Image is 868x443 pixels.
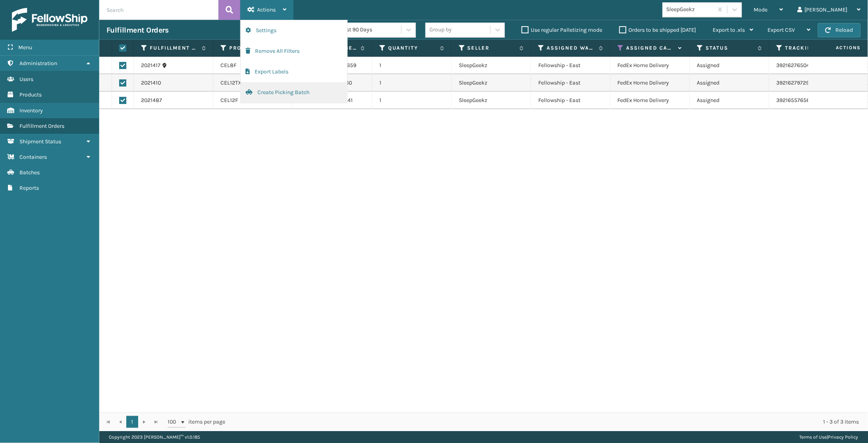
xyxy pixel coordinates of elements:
label: Status [706,44,754,52]
td: SleepGeekz [452,92,531,109]
a: 392162797296 [777,79,813,86]
a: CEL8F [220,62,236,69]
span: Containers [19,154,47,160]
label: Orders to be shipped [DATE] [619,27,696,33]
label: Quantity [388,44,436,52]
p: Copyright 2023 [PERSON_NAME]™ v 1.0.185 [109,431,200,443]
span: Export CSV [768,27,795,33]
span: Menu [18,44,32,51]
button: Remove All Filters [241,41,347,62]
span: Mode [754,6,768,13]
label: Tracking Number [785,44,833,52]
td: Fellowship - East [531,92,611,109]
span: Fulfillment Orders [19,123,64,129]
label: Use regular Palletizing mode [522,27,603,33]
a: CEL12TXL [220,79,244,86]
td: 1 [372,92,452,109]
a: CEL12F [220,97,238,104]
span: Administration [19,60,57,67]
span: Export to .xls [713,27,745,33]
td: FedEx Home Delivery [611,57,690,74]
a: 392165576567 [777,97,813,104]
h3: Fulfillment Orders [106,25,168,35]
button: Export Labels [241,62,347,82]
span: 100 [168,418,180,426]
button: Settings [241,20,347,41]
div: Group by [429,26,452,34]
div: | [800,431,858,443]
div: Last 90 Days [340,26,402,34]
td: Assigned [690,92,769,109]
a: 2021417 [141,62,160,69]
div: 1 - 3 of 3 items [237,418,859,426]
a: 392162765040 [777,62,813,69]
span: Actions [811,41,866,54]
label: Product SKU [229,44,277,52]
td: Fellowship - East [531,74,611,92]
td: FedEx Home Delivery [611,92,690,109]
span: Batches [19,169,40,176]
td: Assigned [690,74,769,92]
label: Fulfillment Order Id [150,44,198,52]
a: Terms of Use [800,434,827,440]
span: Users [19,76,33,83]
span: Reports [19,185,39,191]
span: Products [19,91,42,98]
td: Fellowship - East [531,57,611,74]
button: Create Picking Batch [241,82,347,103]
td: SleepGeekz [452,74,531,92]
td: 1 [372,57,452,74]
span: items per page [168,416,226,428]
label: Assigned Carrier Service [626,44,675,52]
td: 1 [372,74,452,92]
td: SleepGeekz [452,57,531,74]
span: Shipment Status [19,138,61,145]
a: 2021410 [141,79,161,87]
div: SleepGeekz [667,6,714,14]
td: FedEx Home Delivery [611,74,690,92]
label: Assigned Warehouse [547,44,595,52]
label: Seller [468,44,516,52]
img: logo [12,8,87,32]
a: 2021487 [141,96,162,104]
span: Actions [257,6,276,13]
a: 1 [126,416,138,428]
span: Inventory [19,107,43,114]
button: Reload [818,23,861,37]
td: Assigned [690,57,769,74]
a: Privacy Policy [828,434,858,440]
